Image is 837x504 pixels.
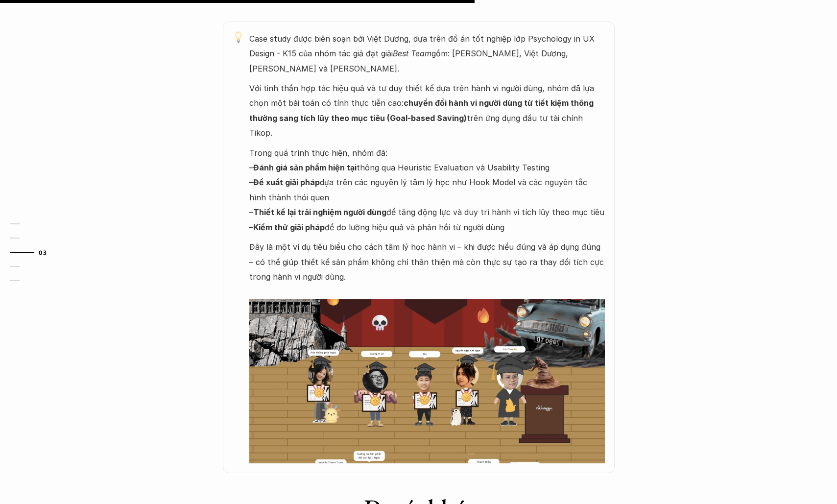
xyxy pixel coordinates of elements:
strong: 03 [39,248,47,255]
p: Với tinh thần hợp tác hiệu quả và tư duy thiết kế dựa trên hành vi người dùng, nhóm đã lựa chọn m... [249,81,605,141]
strong: chuyển đổi hành vi người dùng từ tiết kiệm thông thường sang tích lũy theo mục tiêu (Goal-based S... [249,98,596,122]
strong: Đề xuất giải pháp [253,177,320,187]
strong: Đánh giá sản phẩm hiện tại [253,163,357,172]
p: Case study được biên soạn bởi Việt Dương, dựa trên đồ án tốt nghiệp lớp Psychology in UX Design -... [249,31,605,76]
em: Best Team [393,48,431,58]
a: 03 [10,246,56,258]
strong: Thiết kế lại trải nghiệm người dùng [253,207,386,217]
p: Trong quá trình thực hiện, nhóm đã: – thông qua Heuristic Evaluation và Usability Testing – dựa t... [249,145,605,235]
strong: Kiểm thử giải pháp [253,222,325,232]
p: Đây là một ví dụ tiêu biểu cho cách tâm lý học hành vi – khi được hiểu đúng và áp dụng đúng – có ... [249,240,605,299]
